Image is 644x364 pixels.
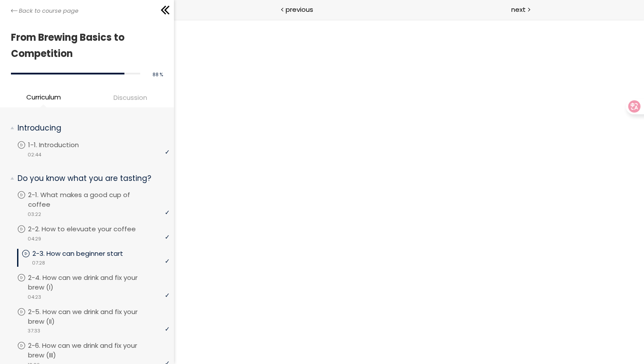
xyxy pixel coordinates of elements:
[32,249,141,258] p: 2-3. How can beginner start
[11,29,159,62] h1: From Brewing Basics to Competition
[113,92,147,102] span: Discussion
[28,190,170,209] p: 2-1. What makes a good cup of coffee
[28,235,41,243] span: 04:29
[26,92,61,102] span: Curriculum
[28,293,41,301] span: 04:23
[28,151,41,159] span: 02:44
[32,259,45,267] span: 07:28
[286,4,313,14] span: previous
[28,327,40,335] span: 37:33
[18,123,163,134] p: Introducing
[11,7,78,15] a: Back to course page
[28,307,170,326] p: 2-5. How can we drink and fix your brew (II)
[28,341,170,360] p: 2-6. How can we drink and fix your brew (III)
[28,273,170,292] p: 2-4. How can we drink and fix your brew (I)
[28,140,96,150] p: 1-1. Introduction
[18,173,163,184] p: Do you know what you are tasting?
[28,211,41,218] span: 03:22
[19,7,78,15] span: Back to course page
[152,71,163,78] span: 88 %
[511,4,526,14] span: next
[28,224,153,234] p: 2-2. How to elevuate your coffee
